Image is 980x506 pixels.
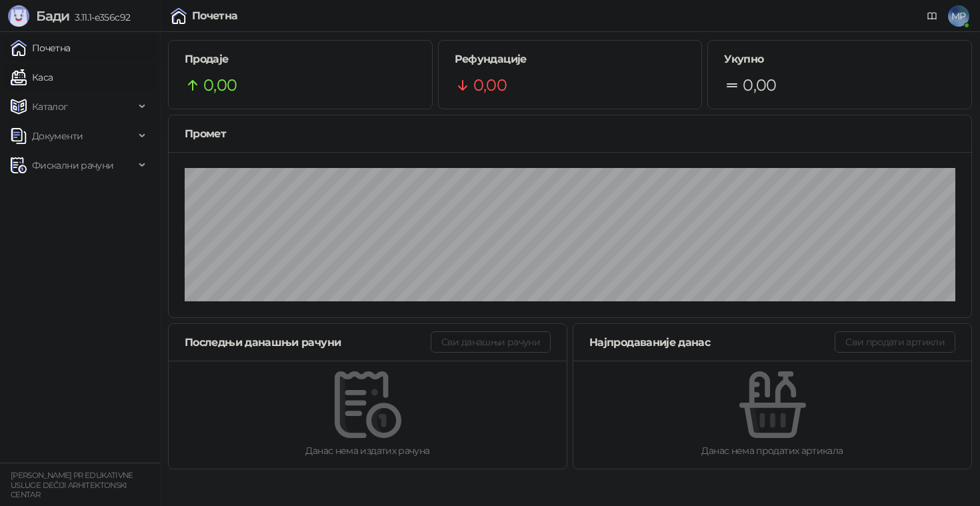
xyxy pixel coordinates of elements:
span: Бади [36,8,69,24]
button: Сви продати артикли [835,331,955,353]
div: Последњи данашњи рачуни [185,334,431,351]
span: 0,00 [743,73,776,98]
img: Logo [8,5,29,27]
small: [PERSON_NAME] PR EDUKATIVNE USLUGE DEČIJI ARHITEKTONSKI CENTAR [11,471,133,499]
div: Почетна [192,11,238,21]
span: 3.11.1-e356c92 [69,11,130,23]
div: Промет [185,125,955,142]
span: MP [948,5,969,27]
a: Документација [921,5,943,27]
span: Документи [32,123,83,149]
h5: Рефундације [455,51,686,67]
div: Најпродаваније данас [589,334,835,351]
a: Каса [11,64,53,91]
div: Данас нема издатих рачуна [190,443,545,458]
h5: Укупно [724,51,955,67]
span: 0,00 [203,73,237,98]
span: Фискални рачуни [32,152,113,179]
span: Каталог [32,93,68,120]
button: Сви данашњи рачуни [431,331,551,353]
div: Данас нема продатих артикала [595,443,950,458]
a: Почетна [11,35,71,61]
span: 0,00 [473,73,507,98]
h5: Продаје [185,51,416,67]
